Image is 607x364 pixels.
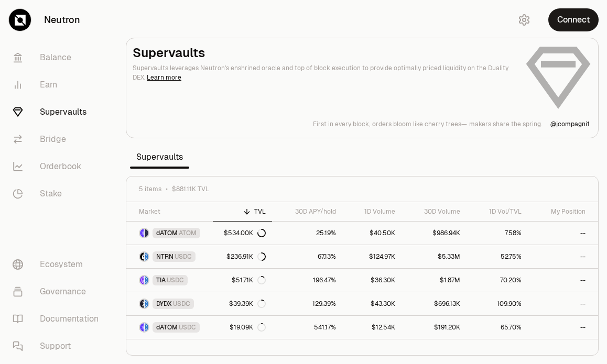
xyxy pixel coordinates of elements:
[140,323,144,332] img: dATOM Logo
[126,269,213,292] a: TIA LogoUSDC LogoTIAUSDC
[4,333,113,360] a: Support
[342,316,402,339] a: $12.54K
[156,323,178,332] span: dATOM
[213,292,272,315] a: $39.39K
[224,229,266,237] div: $534.00K
[232,276,266,284] div: $51.71K
[147,73,181,82] a: Learn more
[528,316,598,339] a: --
[349,207,395,216] div: 1D Volume
[130,147,189,168] span: Supervaults
[140,276,144,284] img: TIA Logo
[133,45,516,61] h2: Supervaults
[145,300,148,308] img: USDC Logo
[4,153,113,180] a: Orderbook
[313,120,542,128] a: First in every block,orders bloom like cherry trees—makers share the spring.
[528,222,598,245] a: --
[126,292,213,315] a: DYDX LogoUSDC LogoDYDXUSDC
[4,278,113,305] a: Governance
[4,251,113,278] a: Ecosystem
[372,120,467,128] p: orders bloom like cherry trees—
[528,292,598,315] a: --
[173,300,190,308] span: USDC
[467,269,528,292] a: 70.20%
[473,207,522,216] div: 1D Vol/TVL
[219,207,265,216] div: TVL
[4,71,113,98] a: Earn
[469,120,542,128] p: makers share the spring.
[402,222,467,245] a: $986.94K
[313,120,370,128] p: First in every block,
[156,276,166,284] span: TIA
[550,120,590,128] a: @jcompagni1
[342,269,402,292] a: $36.30K
[172,185,209,193] span: $881.11K TVL
[402,292,467,315] a: $696.13K
[213,245,272,268] a: $236.91K
[278,207,336,216] div: 30D APY/hold
[145,252,148,261] img: USDC Logo
[213,316,272,339] a: $19.09K
[213,269,272,292] a: $51.71K
[467,292,528,315] a: 109.90%
[156,300,172,308] span: DYDX
[140,252,144,261] img: NTRN Logo
[145,229,148,237] img: ATOM Logo
[226,252,266,261] div: $236.91K
[342,222,402,245] a: $40.50K
[467,222,528,245] a: 7.58%
[156,229,178,237] span: dATOM
[550,120,590,128] p: @ jcompagni1
[272,269,342,292] a: 196.47%
[167,276,184,284] span: USDC
[272,316,342,339] a: 541.17%
[140,229,144,237] img: dATOM Logo
[272,222,342,245] a: 25.19%
[4,126,113,153] a: Bridge
[4,44,113,71] a: Balance
[126,245,213,268] a: NTRN LogoUSDC LogoNTRNUSDC
[534,207,586,216] div: My Position
[528,245,598,268] a: --
[139,207,207,216] div: Market
[548,8,599,31] button: Connect
[4,180,113,207] a: Stake
[145,276,148,284] img: USDC Logo
[126,222,213,245] a: dATOM LogoATOM LogodATOMATOM
[156,252,174,261] span: NTRN
[229,300,266,308] div: $39.39K
[213,222,272,245] a: $534.00K
[179,229,197,237] span: ATOM
[4,305,113,333] a: Documentation
[408,207,460,216] div: 30D Volume
[467,245,528,268] a: 52.75%
[140,300,144,308] img: DYDX Logo
[145,323,148,332] img: USDC Logo
[133,63,516,82] p: Supervaults leverages Neutron's enshrined oracle and top of block execution to provide optimally ...
[342,292,402,315] a: $43.30K
[139,185,161,193] span: 5 items
[272,292,342,315] a: 129.39%
[342,245,402,268] a: $124.97K
[175,252,192,261] span: USDC
[402,245,467,268] a: $5.33M
[272,245,342,268] a: 67.13%
[402,269,467,292] a: $1.87M
[467,316,528,339] a: 65.70%
[179,323,196,332] span: USDC
[126,316,213,339] a: dATOM LogoUSDC LogodATOMUSDC
[528,269,598,292] a: --
[402,316,467,339] a: $191.20K
[4,98,113,126] a: Supervaults
[230,323,266,332] div: $19.09K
